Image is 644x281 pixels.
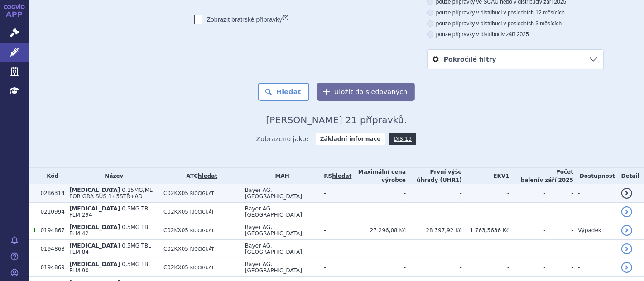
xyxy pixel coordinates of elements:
th: Dostupnost [573,168,617,184]
td: - [509,184,546,203]
th: Kód [36,168,64,184]
a: detail [621,206,632,217]
td: 0210994 [36,203,64,221]
span: RIOCIGUÁT [190,265,214,270]
td: - [319,203,351,221]
td: - [546,184,573,203]
td: Bayer AG, [GEOGRAPHIC_DATA] [240,203,319,221]
span: [MEDICAL_DATA] [69,224,120,230]
span: 0,5MG TBL FLM 90 [69,261,151,274]
span: v září 2025 [539,177,573,183]
span: C02KX05 [163,264,188,271]
td: - [573,203,617,221]
td: 0194868 [36,240,64,258]
span: [MEDICAL_DATA] [69,187,120,193]
span: C02KX05 [163,209,188,215]
td: 1 763,5636 Kč [462,221,509,240]
td: - [319,240,351,258]
td: - [351,184,406,203]
th: První výše úhrady (UHR1) [406,168,462,184]
td: - [406,203,462,221]
td: - [573,258,617,277]
td: Bayer AG, [GEOGRAPHIC_DATA] [240,258,319,277]
td: - [509,240,546,258]
label: Zobrazit bratrské přípravky [194,15,289,24]
td: - [319,184,351,203]
span: [MEDICAL_DATA] [69,243,120,249]
th: EKV1 [462,168,509,184]
span: 0,5MG TBL FLM 294 [69,205,151,218]
a: detail [621,262,632,273]
label: pouze přípravky v distribuci v posledních 3 měsících [427,20,604,27]
th: ATC [159,168,240,184]
span: [MEDICAL_DATA] [69,205,120,212]
td: Bayer AG, [GEOGRAPHIC_DATA] [240,184,319,203]
label: pouze přípravky v distribuci [427,31,604,38]
span: RIOCIGUÁT [190,228,214,233]
span: C02KX05 [163,227,188,233]
td: - [351,203,406,221]
td: Bayer AG, [GEOGRAPHIC_DATA] [240,240,319,258]
a: detail [621,188,632,199]
span: RIOCIGUÁT [190,247,214,252]
label: pouze přípravky v distribuci v posledních 12 měsících [427,9,604,16]
abbr: (?) [282,14,288,20]
span: 0,5MG TBL FLM 84 [69,243,151,255]
td: Výpadek [573,221,617,240]
td: - [319,258,351,277]
a: DIS-13 [389,133,416,145]
td: - [406,240,462,258]
td: - [351,258,406,277]
a: Pokročilé filtry [428,50,603,69]
span: Zobrazeno jako: [256,133,309,145]
span: 0,5MG TBL FLM 42 [69,224,151,237]
td: - [573,184,617,203]
td: - [546,258,573,277]
td: - [546,221,573,240]
td: - [509,221,546,240]
td: 0194867 [36,221,64,240]
td: - [406,184,462,203]
button: Hledat [258,83,309,101]
span: 0,15MG/ML POR GRA SUS 1+5STŘ+AD [69,187,153,200]
td: 0286314 [36,184,64,203]
span: [MEDICAL_DATA] [69,261,120,267]
td: - [509,203,546,221]
td: - [546,240,573,258]
th: Maximální cena výrobce [351,168,406,184]
th: Detail [617,168,644,184]
td: - [462,203,509,221]
th: Počet balení [509,168,574,184]
td: - [319,221,351,240]
td: - [462,184,509,203]
span: RIOCIGUÁT [190,191,214,196]
span: [PERSON_NAME] 21 přípravků. [266,114,407,125]
span: RIOCIGUÁT [190,210,214,214]
span: C02KX05 [163,190,188,196]
button: Uložit do sledovaných [317,83,415,101]
td: 28 397,92 Kč [406,221,462,240]
th: MAH [240,168,319,184]
strong: Základní informace [316,133,385,145]
td: 27 296,08 Kč [351,221,406,240]
a: vyhledávání neobsahuje žádnou platnou referenční skupinu [332,173,351,179]
td: 0194869 [36,258,64,277]
a: detail [621,225,632,236]
td: - [462,258,509,277]
span: C02KX05 [163,246,188,252]
td: Bayer AG, [GEOGRAPHIC_DATA] [240,221,319,240]
span: Tento přípravek má více úhrad. [34,227,36,233]
td: - [546,203,573,221]
td: - [406,258,462,277]
th: Název [65,168,159,184]
td: - [462,240,509,258]
a: hledat [198,173,217,179]
span: v září 2025 [502,31,529,38]
th: RS [319,168,351,184]
a: detail [621,243,632,254]
td: - [573,240,617,258]
del: hledat [332,173,351,179]
td: - [509,258,546,277]
td: - [351,240,406,258]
